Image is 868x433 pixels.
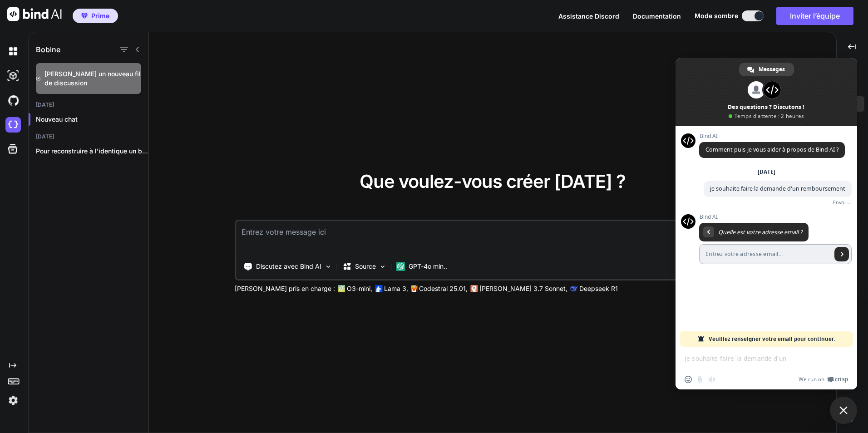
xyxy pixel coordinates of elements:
p: [PERSON_NAME] 3.7 Sonnet, [479,284,567,293]
p: Codestral 25.01, [419,284,468,293]
span: Veuillez renseigner votre email pour continuer. [709,331,835,347]
span: Insérer un emoji [685,376,692,383]
h2: [DATE] [29,133,148,140]
p: Pour reconstruire à l’identique un backend Flask... [36,147,148,156]
font: Inviter l’équipe [790,11,840,20]
font: GPT-4o min.. [409,262,447,270]
span: Assistance Discord [558,12,619,20]
span: Mode sombre [695,11,738,20]
font: Lama 3, [384,285,408,292]
img: Lama2 [375,285,382,292]
span: [PERSON_NAME] un nouveau fil de discussion [44,69,141,88]
span: We run on [799,376,824,383]
div: Messages [739,63,794,76]
button: primePrime [73,9,118,23]
img: Mistral-AI [411,285,417,292]
span: Prime [91,11,109,20]
h1: Bobine [36,44,60,55]
p: Deepseek R1 [579,284,618,293]
img: githubDark [5,93,21,108]
span: Bind AI [699,133,845,139]
span: Crisp [835,376,848,383]
div: Fermer le chat [830,397,857,424]
img: prime [81,13,88,19]
input: Entrez votre adresse email... [699,244,832,264]
img: cloudideIcon [5,117,21,133]
span: Messages [759,63,785,76]
span: Documentation [633,12,681,20]
p: Nouveau chat [36,115,148,124]
span: Envoi [833,199,846,206]
div: [DATE] [758,169,775,175]
button: Inviter l’équipe [776,7,853,25]
img: GPT-4o mini [396,262,405,271]
span: Quelle est votre adresse email ? [718,228,802,236]
button: Assistance Discord [558,11,619,21]
p: O3-mini, [347,284,372,293]
img: Claude [470,285,478,292]
img: Paramètres [5,393,21,408]
img: Lier l’IA [7,7,62,21]
span: Que voulez-vous créer [DATE] ? [360,170,626,192]
span: Comment puis-je vous aider à propos de Bind AI ? [705,146,838,153]
img: darkChat [5,44,21,59]
img: Claude [570,285,577,292]
span: je souhaite faire la demande d'un remboursement [710,185,845,192]
img: Outils de sélection [324,263,332,271]
p: [PERSON_NAME] pris en charge : [235,284,335,293]
a: We run onCrisp [799,376,848,383]
img: GPT-4 [338,285,345,292]
span: Bind AI [699,214,852,220]
p: Source [355,262,376,271]
h2: [DATE] [29,101,148,108]
button: Documentation [633,11,681,21]
img: darkAi-studio [5,68,21,84]
div: Retourner au message [703,226,714,237]
p: Discutez avec Bind AI [256,262,321,271]
img: Choisissez des modèles [379,263,386,271]
span: Envoyer [834,247,849,261]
